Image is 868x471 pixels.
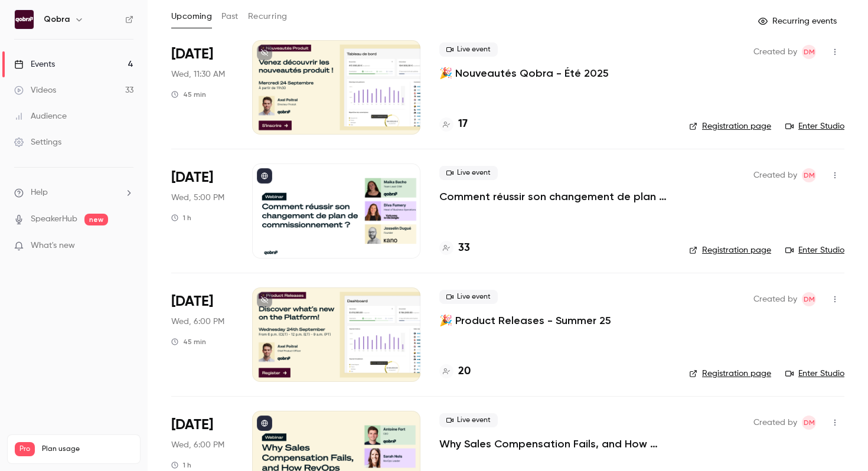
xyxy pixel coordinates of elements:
span: new [84,214,108,225]
a: SpeakerHub [31,213,77,225]
div: 1 h [171,213,191,223]
img: Qobra [15,10,34,29]
span: Created by [753,292,797,306]
span: Wed, 6:00 PM [171,439,224,451]
div: Videos [14,84,56,96]
iframe: Noticeable Trigger [119,241,133,251]
button: Past [221,7,239,26]
span: [DATE] [171,416,213,434]
a: 17 [439,116,468,132]
span: Plan usage [42,444,133,454]
span: Wed, 11:30 AM [171,68,225,80]
span: Live event [439,166,498,180]
span: Pro [15,442,35,456]
a: Registration page [689,244,771,256]
a: 20 [439,364,471,380]
button: Upcoming [171,7,212,26]
div: 1 h [171,460,191,470]
span: DM [804,416,815,430]
button: Recurring events [753,12,844,31]
div: 45 min [171,90,206,99]
span: Live event [439,42,498,57]
span: DM [804,45,815,59]
a: Registration page [689,368,771,380]
div: Events [14,58,55,70]
a: Why Sales Compensation Fails, and How RevOps Can Fix It [439,437,670,451]
a: Registration page [689,120,771,132]
a: Enter Studio [785,368,844,380]
span: Live event [439,290,498,304]
span: [DATE] [171,45,213,64]
div: 45 min [171,337,206,346]
span: What's new [31,240,75,252]
span: Created by [753,416,797,430]
div: Sep 24 Wed, 11:30 AM (Europe/Paris) [171,40,233,135]
span: Created by [753,168,797,182]
div: Settings [14,136,61,148]
h6: Qobra [44,14,70,25]
a: Comment réussir son changement de plan de commissionnement ? [439,189,670,204]
a: Enter Studio [785,244,844,256]
span: Live event [439,413,498,427]
span: Help [31,187,48,199]
span: Dylan Manceau [802,168,816,182]
div: Sep 24 Wed, 6:00 PM (Europe/Paris) [171,287,233,382]
h4: 20 [458,364,471,380]
li: help-dropdown-opener [14,187,133,199]
span: [DATE] [171,168,213,187]
span: Dylan Manceau [802,416,816,430]
span: Dylan Manceau [802,45,816,59]
span: DM [804,168,815,182]
span: [DATE] [171,292,213,311]
span: Wed, 5:00 PM [171,192,224,204]
span: Created by [753,45,797,59]
span: DM [804,292,815,306]
button: Recurring [248,7,288,26]
h4: 17 [458,116,468,132]
a: 33 [439,240,470,256]
span: Wed, 6:00 PM [171,316,224,328]
a: Enter Studio [785,120,844,132]
a: 🎉 Product Releases - Summer 25 [439,313,611,328]
div: Audience [14,110,67,122]
div: Sep 24 Wed, 5:00 PM (Europe/Paris) [171,163,233,258]
h4: 33 [458,240,470,256]
a: 🎉 Nouveautés Qobra - Été 2025 [439,66,609,80]
span: Dylan Manceau [802,292,816,306]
